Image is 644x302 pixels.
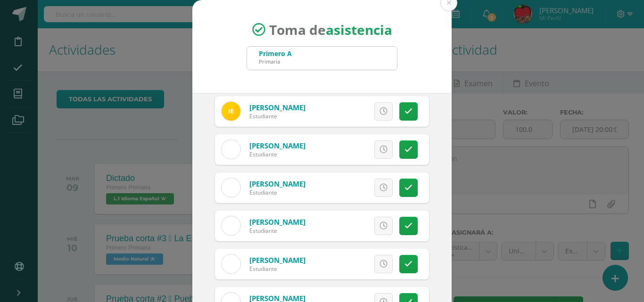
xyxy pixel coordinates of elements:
[222,140,240,159] img: 9e3aeaea89f034dffccb44a80100045b.png
[222,102,240,121] img: 75f099fd77b7da94abe6e8851aa2f9dd.png
[249,179,305,188] a: [PERSON_NAME]
[249,255,305,265] a: [PERSON_NAME]
[249,150,305,158] div: Estudiante
[222,178,240,197] img: 73f381a600489ac1de44a724c5aedb78.png
[249,112,305,120] div: Estudiante
[222,254,240,273] img: 132626e1a53cf70b9eaf6fbd6ac350ec.png
[259,49,292,58] div: Primero A
[249,188,305,196] div: Estudiante
[249,141,305,150] a: [PERSON_NAME]
[249,217,305,227] a: [PERSON_NAME]
[259,58,292,65] div: Primaria
[269,21,392,39] span: Toma de
[247,47,397,70] input: Busca un grado o sección aquí...
[326,21,392,39] strong: asistencia
[249,227,305,235] div: Estudiante
[222,216,240,235] img: 327735e21f4a62dc5ecd9830f8eddaff.png
[249,103,305,112] a: [PERSON_NAME]
[249,265,305,273] div: Estudiante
